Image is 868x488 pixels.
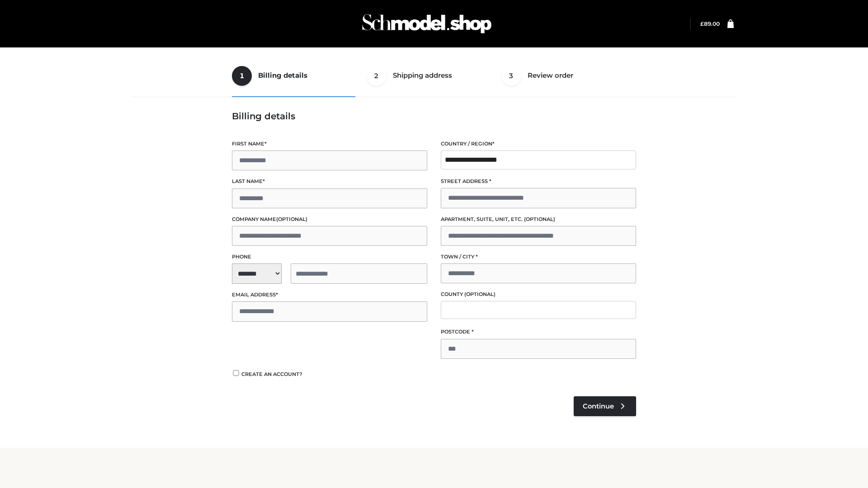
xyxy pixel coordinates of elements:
[574,396,636,416] a: Continue
[441,328,636,336] label: Postcode
[583,402,614,410] span: Continue
[441,290,636,299] label: County
[276,216,307,222] span: (optional)
[241,371,302,377] span: Create an account?
[232,215,427,224] label: Company name
[464,291,495,297] span: (optional)
[232,253,427,261] label: Phone
[441,215,636,224] label: Apartment, suite, unit, etc.
[232,370,240,376] input: Create an account?
[524,216,555,222] span: (optional)
[700,20,720,27] bdi: 89.00
[232,111,636,122] h3: Billing details
[232,177,427,186] label: Last name
[700,20,720,27] a: £89.00
[441,253,636,261] label: Town / City
[441,140,636,148] label: Country / Region
[441,177,636,186] label: Street address
[232,291,427,299] label: Email address
[359,6,495,42] img: Schmodel Admin 964
[700,20,704,27] span: £
[232,140,427,148] label: First name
